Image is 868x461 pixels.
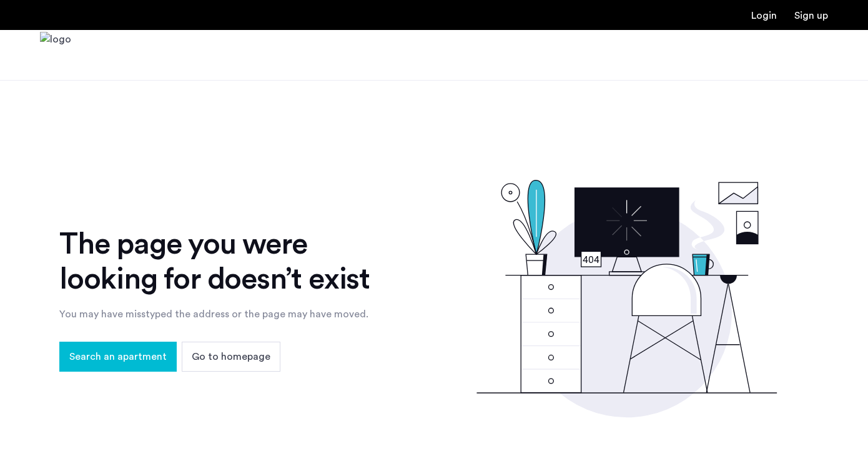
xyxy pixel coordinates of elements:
[40,32,71,79] img: logo
[69,349,167,364] span: Search an apartment
[59,307,392,322] div: You may have misstyped the address or the page may have moved.
[192,349,270,364] span: Go to homepage
[59,227,392,297] div: The page you were looking for doesn’t exist
[59,342,177,372] button: button
[40,32,71,79] a: Cazamio Logo
[751,11,777,21] a: Login
[794,11,828,21] a: Registration
[182,342,280,372] button: button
